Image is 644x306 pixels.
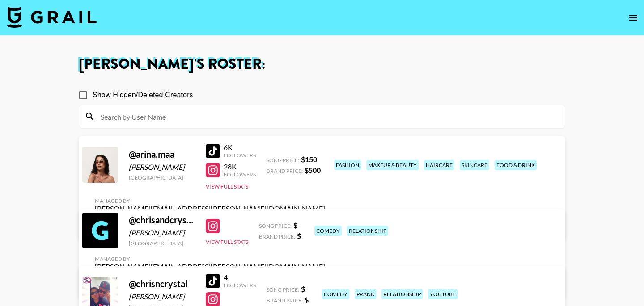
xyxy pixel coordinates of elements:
div: @ chrisncrystal [129,278,195,289]
div: Managed By [95,197,325,204]
div: 4 [224,273,256,282]
div: youtube [428,289,458,299]
div: Managed By [95,256,325,262]
span: Song Price: [259,222,292,229]
div: [GEOGRAPHIC_DATA] [129,240,195,247]
div: food & drink [495,160,537,170]
div: Followers [224,171,256,178]
div: @ chrisandcrystal14 [129,214,195,226]
div: @ arina.maa [129,149,195,160]
span: Brand Price: [267,168,303,174]
div: 28K [224,162,256,171]
span: Brand Price: [267,297,303,304]
span: Song Price: [267,286,299,293]
strong: $ [301,285,305,293]
strong: $ [293,221,297,229]
img: Grail Talent [7,6,97,28]
strong: $ 500 [305,166,321,174]
div: [PERSON_NAME] [129,163,195,172]
div: [GEOGRAPHIC_DATA] [129,174,195,181]
h1: [PERSON_NAME] 's Roster: [79,57,565,71]
button: View Full Stats [206,183,248,190]
span: Show Hidden/Deleted Creators [93,90,193,101]
div: comedy [322,289,349,299]
input: Search by User Name [95,109,559,124]
span: Brand Price: [259,233,295,240]
div: [PERSON_NAME][EMAIL_ADDRESS][PERSON_NAME][DOMAIN_NAME] [95,204,325,213]
div: skincare [460,160,489,170]
div: Followers [224,152,256,159]
div: comedy [314,226,342,236]
strong: $ 150 [301,155,317,163]
div: prank [355,289,376,299]
div: [PERSON_NAME][EMAIL_ADDRESS][PERSON_NAME][DOMAIN_NAME] [95,262,325,271]
div: makeup & beauty [366,160,419,170]
span: Song Price: [267,157,299,163]
button: View Full Stats [206,239,248,245]
strong: $ [297,231,301,240]
div: 6K [224,143,256,152]
strong: $ [305,295,309,304]
div: fashion [334,160,361,170]
div: [PERSON_NAME] [129,228,195,237]
div: relationship [381,289,423,299]
div: relationship [347,226,388,236]
button: open drawer [624,9,642,27]
div: haircare [424,160,454,170]
div: Followers [224,282,256,289]
div: [PERSON_NAME] [129,292,195,301]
